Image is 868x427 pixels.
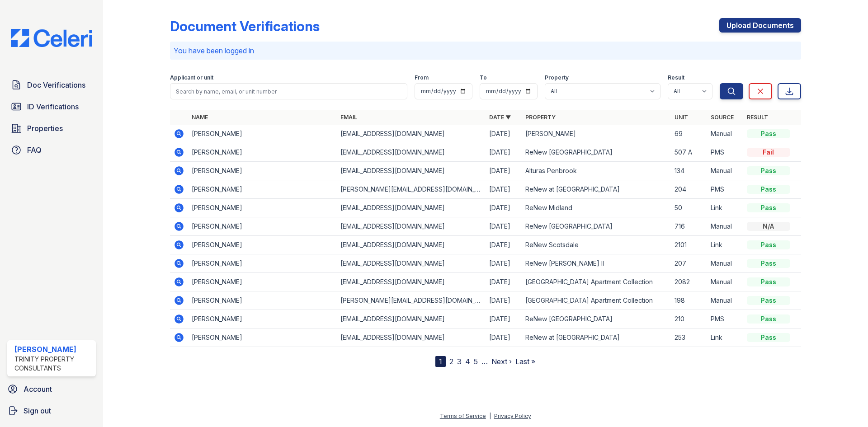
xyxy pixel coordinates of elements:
[747,203,790,212] div: Pass
[522,199,670,217] td: ReNew Midland
[668,74,684,81] label: Result
[337,236,486,254] td: [EMAIL_ADDRESS][DOMAIN_NAME]
[494,413,531,419] a: Privacy Policy
[337,180,486,199] td: [PERSON_NAME][EMAIL_ADDRESS][DOMAIN_NAME]
[188,236,337,254] td: [PERSON_NAME]
[515,357,535,366] a: Last »
[719,18,801,33] a: Upload Documents
[7,119,96,137] a: Properties
[486,236,522,254] td: [DATE]
[337,125,486,143] td: [EMAIL_ADDRESS][DOMAIN_NAME]
[545,74,569,81] label: Property
[671,310,707,328] td: 210
[522,143,670,162] td: ReNew [GEOGRAPHIC_DATA]
[170,74,213,81] label: Applicant or unit
[27,80,85,90] span: Doc Verifications
[188,328,337,347] td: [PERSON_NAME]
[522,310,670,328] td: ReNew [GEOGRAPHIC_DATA]
[486,143,522,162] td: [DATE]
[747,240,790,249] div: Pass
[486,254,522,273] td: [DATE]
[747,314,790,324] div: Pass
[486,291,522,310] td: [DATE]
[747,222,790,231] div: N/A
[188,199,337,217] td: [PERSON_NAME]
[671,328,707,347] td: 253
[486,199,522,217] td: [DATE]
[337,199,486,217] td: [EMAIL_ADDRESS][DOMAIN_NAME]
[440,413,486,419] a: Terms of Service
[14,344,92,355] div: [PERSON_NAME]
[671,254,707,273] td: 207
[481,356,488,367] span: …
[671,273,707,291] td: 2082
[711,114,734,121] a: Source
[14,355,92,373] div: Trinity Property Consultants
[486,273,522,291] td: [DATE]
[671,199,707,217] td: 50
[671,217,707,236] td: 716
[4,29,99,47] img: CE_Logo_Blue-a8612792a0a2168367f1c8372b55b34899dd931a85d93a1a3d3e32e68fde9ad4.png
[707,199,743,217] td: Link
[4,402,99,420] button: Sign out
[747,296,790,305] div: Pass
[747,114,768,121] a: Result
[486,217,522,236] td: [DATE]
[525,114,556,121] a: Property
[24,405,51,416] span: Sign out
[747,259,790,268] div: Pass
[522,254,670,273] td: ReNew [PERSON_NAME] II
[489,114,511,121] a: Date ▼
[522,162,670,180] td: Alturas Penbrook
[707,328,743,347] td: Link
[707,217,743,236] td: Manual
[707,273,743,291] td: Manual
[337,254,486,273] td: [EMAIL_ADDRESS][DOMAIN_NAME]
[491,357,512,366] a: Next ›
[188,217,337,236] td: [PERSON_NAME]
[747,148,790,157] div: Fail
[486,125,522,143] td: [DATE]
[671,143,707,162] td: 507 A
[671,236,707,254] td: 2101
[522,236,670,254] td: ReNew Scotsdale
[707,310,743,328] td: PMS
[337,143,486,162] td: [EMAIL_ADDRESS][DOMAIN_NAME]
[188,254,337,273] td: [PERSON_NAME]
[7,98,96,116] a: ID Verifications
[457,357,462,366] a: 3
[522,217,670,236] td: ReNew [GEOGRAPHIC_DATA]
[27,123,63,134] span: Properties
[707,143,743,162] td: PMS
[707,236,743,254] td: Link
[522,291,670,310] td: [GEOGRAPHIC_DATA] Apartment Collection
[340,114,357,121] a: Email
[747,185,790,194] div: Pass
[435,356,446,367] div: 1
[671,162,707,180] td: 134
[188,310,337,328] td: [PERSON_NAME]
[192,114,208,121] a: Name
[707,125,743,143] td: Manual
[337,273,486,291] td: [EMAIL_ADDRESS][DOMAIN_NAME]
[188,273,337,291] td: [PERSON_NAME]
[465,357,470,366] a: 4
[707,162,743,180] td: Manual
[707,254,743,273] td: Manual
[747,166,790,175] div: Pass
[415,74,429,81] label: From
[449,357,453,366] a: 2
[188,291,337,310] td: [PERSON_NAME]
[188,180,337,199] td: [PERSON_NAME]
[671,125,707,143] td: 69
[489,413,491,419] div: |
[486,310,522,328] td: [DATE]
[188,143,337,162] td: [PERSON_NAME]
[174,45,797,56] p: You have been logged in
[522,180,670,199] td: ReNew at [GEOGRAPHIC_DATA]
[188,125,337,143] td: [PERSON_NAME]
[522,273,670,291] td: [GEOGRAPHIC_DATA] Apartment Collection
[671,180,707,199] td: 204
[337,328,486,347] td: [EMAIL_ADDRESS][DOMAIN_NAME]
[27,145,42,155] span: FAQ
